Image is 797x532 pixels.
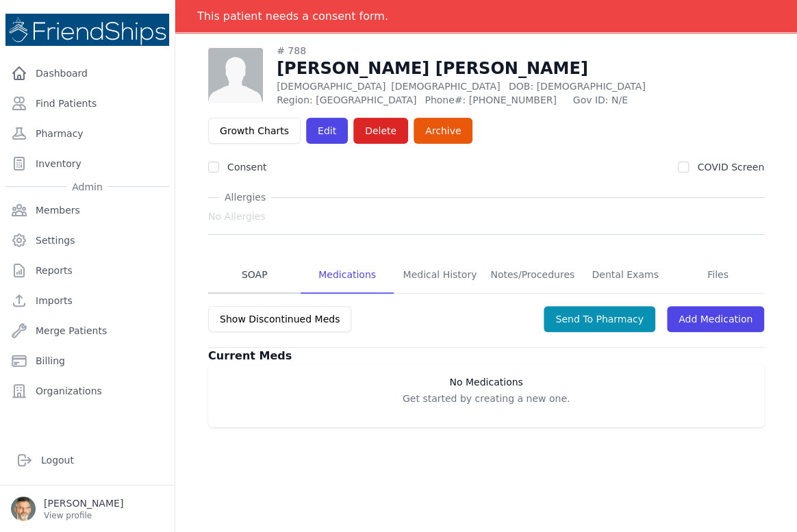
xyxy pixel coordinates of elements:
[573,93,721,107] span: Gov ID: N/E
[5,197,169,224] a: Members
[667,306,764,332] a: Add Medication
[509,81,646,92] span: DOB: [DEMOGRAPHIC_DATA]
[5,14,169,46] img: Medical Missions EMR
[414,118,472,144] a: Archive
[5,287,169,314] a: Imports
[214,392,759,405] p: Get started by creating a new one.
[391,81,500,92] span: [DEMOGRAPHIC_DATA]
[425,93,564,107] span: Phone#: [PHONE_NUMBER]
[208,210,266,223] span: No Allergies
[486,257,579,294] a: Notes/Procedures
[44,496,123,510] p: [PERSON_NAME]
[11,446,164,474] a: Logout
[208,48,263,103] img: person-242608b1a05df3501eefc295dc1bc67a.jpg
[227,162,266,173] label: Consent
[11,496,164,521] a: [PERSON_NAME] View profile
[5,347,169,375] a: Billing
[208,348,764,364] h3: Current Meds
[5,317,169,344] a: Merge Patients
[672,257,764,294] a: Files
[44,510,123,521] p: View profile
[214,375,759,389] h3: No Medications
[5,90,169,117] a: Find Patients
[579,257,671,294] a: Dental Exams
[394,257,486,294] a: Medical History
[5,377,169,405] a: Organizations
[5,150,169,177] a: Inventory
[208,257,301,294] a: SOAP
[5,257,169,284] a: Reports
[301,257,393,294] a: Medications
[5,60,169,87] a: Dashboard
[219,190,271,204] span: Allergies
[208,118,301,144] a: Growth Charts
[697,162,764,173] label: COVID Screen
[208,306,351,332] button: Show Discontinued Meds
[5,227,169,254] a: Settings
[544,306,655,332] button: Send To Pharmacy
[306,118,348,144] a: Edit
[66,180,108,194] span: Admin
[277,79,721,93] p: [DEMOGRAPHIC_DATA]
[353,118,408,144] button: Delete
[5,120,169,147] a: Pharmacy
[277,93,416,107] span: Region: [GEOGRAPHIC_DATA]
[277,58,721,79] h1: [PERSON_NAME] [PERSON_NAME]
[208,257,764,294] nav: Tabs
[277,44,721,58] div: # 788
